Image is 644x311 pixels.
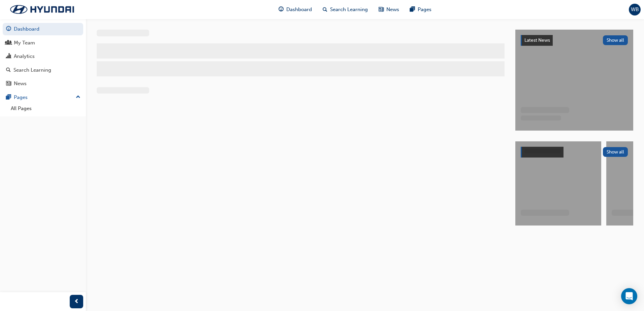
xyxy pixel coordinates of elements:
[6,54,11,60] span: chart-icon
[14,39,35,47] div: My Team
[418,6,431,13] span: Pages
[3,37,83,49] a: My Team
[286,6,312,13] span: Dashboard
[379,5,384,14] span: news-icon
[3,2,81,16] img: Trak
[621,288,637,304] div: Open Intercom Messenger
[3,77,83,90] a: News
[373,3,405,16] a: news-iconNews
[3,91,83,104] button: Pages
[603,147,628,157] button: Show all
[6,67,11,73] span: search-icon
[14,94,28,101] div: Pages
[521,147,628,158] a: Show all
[6,95,11,101] span: pages-icon
[323,5,327,14] span: search-icon
[14,53,35,60] div: Analytics
[3,22,83,91] button: DashboardMy TeamAnalyticsSearch LearningNews
[76,93,80,102] span: up-icon
[405,3,437,16] a: pages-iconPages
[3,64,83,76] a: Search Learning
[74,298,79,306] span: prev-icon
[386,6,399,13] span: News
[273,3,317,16] a: guage-iconDashboard
[524,37,550,43] span: Latest News
[603,35,628,45] button: Show all
[629,4,641,15] button: WB
[6,26,11,32] span: guage-icon
[14,80,27,88] div: News
[3,50,83,63] a: Analytics
[8,103,83,114] a: All Pages
[3,23,83,35] a: Dashboard
[317,3,373,16] a: search-iconSearch Learning
[521,35,628,46] a: Latest NewsShow all
[13,66,51,74] div: Search Learning
[279,5,284,14] span: guage-icon
[6,40,11,46] span: people-icon
[631,6,639,13] span: WB
[6,81,11,87] span: news-icon
[330,6,368,13] span: Search Learning
[410,5,415,14] span: pages-icon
